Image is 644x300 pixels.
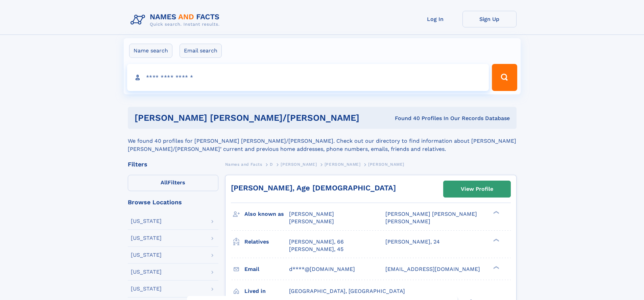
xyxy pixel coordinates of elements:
a: [PERSON_NAME], 66 [289,238,344,246]
a: Names and Facts [225,160,262,168]
div: [US_STATE] [131,269,162,275]
div: [US_STATE] [131,218,162,224]
h3: Also known as [244,208,289,220]
div: ❯ [492,238,500,242]
h3: Email [244,263,289,275]
a: [PERSON_NAME], Age [DEMOGRAPHIC_DATA] [231,184,396,192]
span: [PERSON_NAME] [289,218,334,225]
a: [PERSON_NAME], 45 [289,246,343,253]
span: [PERSON_NAME] [368,162,404,167]
button: Search Button [492,64,517,91]
img: Logo Names and Facts [128,11,225,29]
a: View Profile [444,181,510,197]
label: Email search [180,44,222,58]
a: D [270,160,273,168]
div: [US_STATE] [131,235,162,241]
div: [US_STATE] [131,252,162,258]
span: All [161,179,168,186]
h3: Lived in [244,285,289,297]
label: Name search [129,44,172,58]
a: [PERSON_NAME] [281,160,317,168]
span: [PERSON_NAME] [PERSON_NAME] [385,211,477,217]
div: Browse Locations [128,199,218,205]
span: [PERSON_NAME] [325,162,361,167]
div: ❯ [492,210,500,215]
a: [PERSON_NAME] [325,160,361,168]
label: Filters [128,175,218,191]
div: We found 40 profiles for [PERSON_NAME] [PERSON_NAME]/[PERSON_NAME]. Check out our directory to fi... [128,129,517,153]
span: [PERSON_NAME] [281,162,317,167]
div: Found 40 Profiles In Our Records Database [377,115,510,122]
a: Log In [408,11,462,27]
span: [PERSON_NAME] [289,211,334,217]
input: search input [127,64,489,91]
span: [PERSON_NAME] [385,218,430,225]
div: View Profile [461,181,493,197]
div: Filters [128,161,218,167]
span: D [270,162,273,167]
div: [US_STATE] [131,286,162,292]
a: Sign Up [462,11,517,27]
span: [EMAIL_ADDRESS][DOMAIN_NAME] [385,266,480,272]
div: ❯ [492,265,500,270]
h1: [PERSON_NAME] [PERSON_NAME]/[PERSON_NAME] [135,114,377,122]
a: [PERSON_NAME], 24 [385,238,440,246]
h3: Relatives [244,236,289,248]
span: [GEOGRAPHIC_DATA], [GEOGRAPHIC_DATA] [289,288,405,294]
